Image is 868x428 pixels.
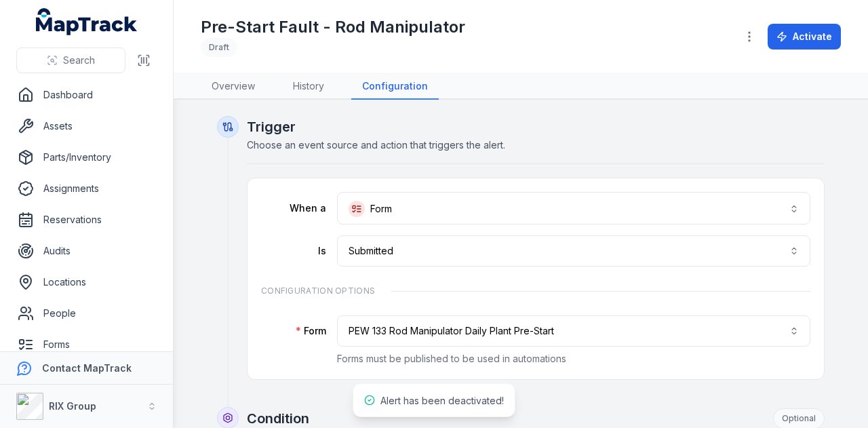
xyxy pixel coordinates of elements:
a: Parts/Inventory [11,144,162,171]
button: Form [337,192,810,225]
label: Form [261,324,326,338]
button: Activate [768,24,841,50]
a: MapTrack [36,8,138,35]
a: Audits [11,237,162,265]
a: People [11,300,162,327]
span: Alert has been deactivated! [380,395,504,406]
button: Submitted [337,235,810,267]
button: Search [16,47,125,73]
div: Draft [201,38,237,57]
div: Configuration Options [261,277,810,305]
a: Forms [11,331,162,358]
button: PEW 133 Rod Manipulator Daily Plant Pre-Start [337,315,810,347]
strong: RIX Group [49,400,96,412]
label: Is [261,244,326,258]
a: Reservations [11,206,162,233]
a: Assignments [11,175,162,202]
h2: Trigger [247,117,825,136]
a: Assets [11,113,162,140]
a: Dashboard [11,81,162,109]
a: History [282,74,335,100]
a: Overview [201,74,266,100]
span: Search [63,54,95,67]
a: Locations [11,269,162,296]
h1: Pre-Start Fault - Rod Manipulator [201,16,465,38]
a: Configuration [351,74,439,100]
span: Choose an event source and action that triggers the alert. [247,139,505,151]
label: When a [261,201,326,215]
strong: Contact MapTrack [42,362,132,374]
p: Forms must be published to be used in automations [337,352,810,366]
